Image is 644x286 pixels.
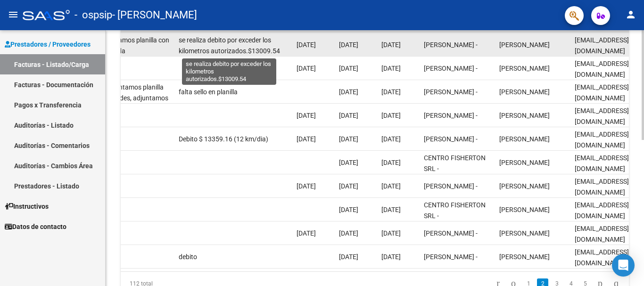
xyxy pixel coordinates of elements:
span: [DATE] [339,41,358,49]
span: [PERSON_NAME] [499,41,550,49]
span: [DATE] [381,135,401,143]
span: [EMAIL_ADDRESS][DOMAIN_NAME] [575,178,629,196]
span: [DATE] [381,229,401,237]
span: [DATE] [339,65,358,72]
span: [DATE] [381,206,401,213]
span: [PERSON_NAME] [499,65,550,72]
span: [PERSON_NAME] [499,253,550,261]
span: [DATE] [297,229,316,237]
span: [PERSON_NAME] [499,159,550,166]
span: Prestadores / Proveedores [5,39,91,49]
span: [DATE] [339,135,358,143]
span: [PERSON_NAME] [499,88,550,96]
span: [DATE] [297,182,316,190]
span: [DATE] [381,182,401,190]
span: [DATE] [339,206,358,213]
span: [DATE] [381,112,401,119]
span: [PERSON_NAME] - [424,41,478,49]
span: [DATE] [339,229,358,237]
span: [PERSON_NAME] - [424,253,478,261]
span: se realiza debito por exceder los kilometros autorizados.$13009.54 [179,36,280,55]
span: [DATE] [339,112,358,119]
span: [DATE] [297,41,316,49]
span: [DATE] [297,135,316,143]
span: [EMAIL_ADDRESS][DOMAIN_NAME] [575,201,629,220]
span: [DATE] [339,159,358,166]
span: [DATE] [339,253,358,261]
span: [EMAIL_ADDRESS][DOMAIN_NAME] [575,36,629,55]
span: [PERSON_NAME] [499,182,550,190]
span: debito [179,253,197,261]
span: [PERSON_NAME] - [424,135,478,143]
mat-icon: person [625,9,636,20]
span: [DATE] [381,88,401,96]
span: [DATE] [381,253,401,261]
span: [PERSON_NAME] [499,135,550,143]
span: falta sello en planilla [179,88,238,96]
span: Instructivos [5,201,49,212]
span: [PERSON_NAME] - [424,65,478,72]
span: CENTRO FISHERTON SRL - [424,154,486,172]
span: Debito $ 13359.16 (12 km/dia) [179,135,268,143]
span: [DATE] [381,65,401,72]
span: [PERSON_NAME] - [424,182,478,190]
span: [DATE] [339,88,358,96]
span: [PERSON_NAME] - [424,88,478,96]
span: [PERSON_NAME] [499,229,550,237]
span: Datos de contacto [5,221,66,232]
mat-icon: menu [8,9,19,20]
span: [EMAIL_ADDRESS][DOMAIN_NAME] [575,83,629,102]
span: [DATE] [297,112,316,119]
span: [PERSON_NAME] - [424,229,478,237]
span: [PERSON_NAME] [499,206,550,213]
span: [DATE] [381,159,401,166]
span: [EMAIL_ADDRESS][DOMAIN_NAME] [575,60,629,78]
span: [DATE] [381,41,401,49]
span: [PERSON_NAME] - [424,112,478,119]
span: [EMAIL_ADDRESS][DOMAIN_NAME] [575,225,629,243]
span: [EMAIL_ADDRESS][DOMAIN_NAME] [575,248,629,267]
span: CENTRO FISHERTON SRL - [424,201,486,220]
div: Open Intercom Messenger [612,254,635,277]
span: [EMAIL_ADDRESS][DOMAIN_NAME] [575,107,629,125]
span: [EMAIL_ADDRESS][DOMAIN_NAME] [575,154,629,172]
span: - ospsip [74,5,112,25]
span: [DATE] [339,182,358,190]
span: [EMAIL_ADDRESS][DOMAIN_NAME] [575,131,629,149]
span: - [PERSON_NAME] [112,5,197,25]
span: [PERSON_NAME] [499,112,550,119]
span: [DATE] [297,65,316,72]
